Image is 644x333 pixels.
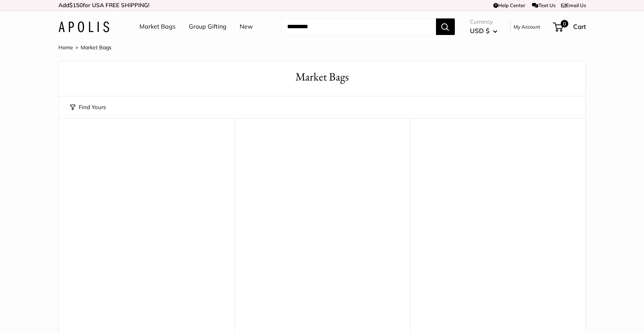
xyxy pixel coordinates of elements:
input: Search... [281,18,436,35]
span: 0 [560,20,568,27]
span: Market Bags [81,44,112,51]
nav: Breadcrumb [58,43,112,52]
img: Apolis [58,21,109,32]
a: Market Bags [139,21,176,32]
a: Home [58,44,73,51]
a: Group Gifting [189,21,226,32]
h1: Market Bags [70,69,574,85]
span: USD $ [470,27,490,35]
button: USD $ [470,25,497,37]
button: Search [436,18,455,35]
span: Currency [470,17,497,27]
a: My Account [514,22,540,31]
span: $150 [69,2,83,9]
a: Email Us [561,2,586,8]
a: Petite Market Bag in Naturaldescription_Effortless style that elevates every moment [242,137,402,297]
a: Text Us [532,2,555,8]
button: Find Yours [70,102,106,113]
a: New [240,21,253,32]
a: Help Center [493,2,525,8]
a: Market Bag in NaturalMarket Bag in Natural [418,137,578,297]
a: 0 Cart [554,21,586,33]
span: Cart [573,23,586,30]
